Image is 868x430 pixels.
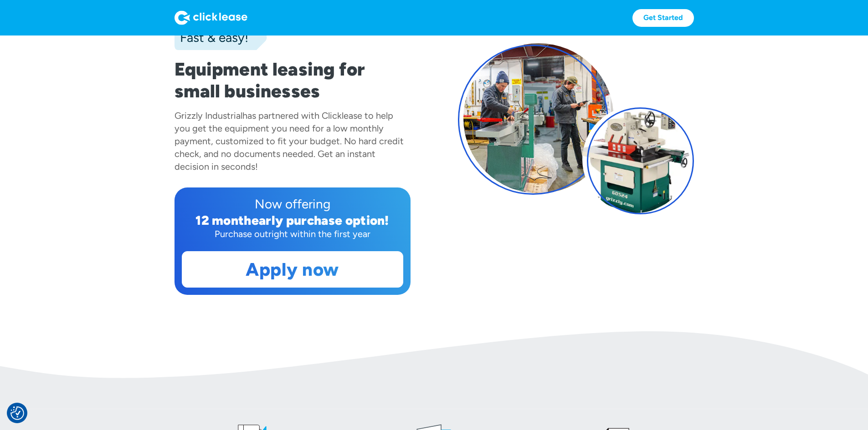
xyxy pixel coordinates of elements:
div: 12 month [195,212,252,228]
h1: Equipment leasing for small businesses [175,58,411,102]
a: Apply now [182,252,403,287]
div: Grizzly Industrial [175,110,242,121]
div: has partnered with Clicklease to help you get the equipment you need for a low monthly payment, c... [175,110,404,172]
img: Revisit consent button [10,406,24,420]
div: Now offering [182,195,403,213]
img: Logo [175,10,247,25]
div: Purchase outright within the first year [182,228,403,240]
div: Fast & easy! [175,28,248,46]
a: Get Started [632,9,694,27]
button: Consent Preferences [10,406,24,420]
div: early purchase option! [252,212,389,228]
